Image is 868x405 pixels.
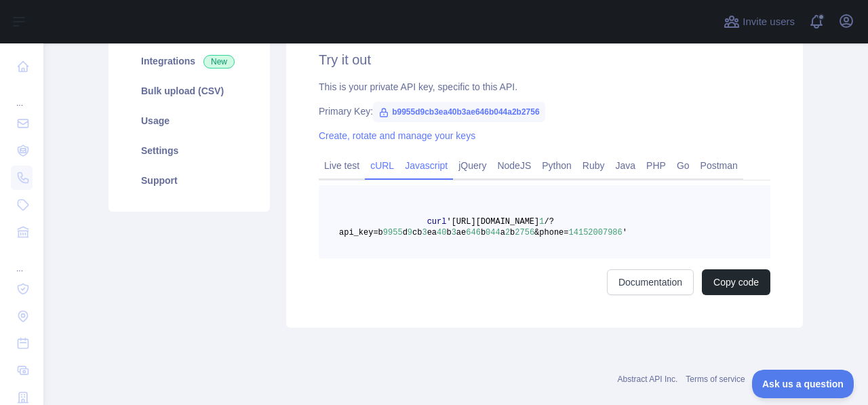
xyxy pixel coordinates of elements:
span: ' [623,228,627,237]
a: Live test [319,155,365,176]
span: cb [412,228,422,237]
span: 1 [539,217,544,227]
span: &phone= [534,228,568,237]
span: Invite users [743,14,795,30]
a: NodeJS [492,155,536,176]
a: Documentation [607,269,694,295]
a: Go [671,155,695,176]
a: jQuery [453,155,492,176]
div: Primary Key: [319,104,770,118]
a: Bulk upload (CSV) [125,76,254,106]
a: Support [125,166,254,195]
span: 14152007986 [569,228,623,237]
a: Python [536,155,577,176]
button: Copy code [702,269,770,295]
span: a [500,228,505,237]
a: cURL [365,155,399,176]
a: Abstract API Inc. [618,374,678,384]
span: curl [427,217,447,227]
div: ... [11,247,33,274]
span: b [446,228,451,237]
span: ae [456,228,466,237]
span: New [203,55,235,69]
a: Javascript [399,155,453,176]
button: Invite users [721,11,797,33]
span: 2756 [515,228,534,237]
span: 9 [408,228,412,237]
a: Postman [695,155,743,176]
span: 9955 [383,228,403,237]
span: 2 [505,228,510,237]
a: PHP [641,155,671,176]
span: b [481,228,486,237]
span: 3 [422,228,427,237]
span: ea [427,228,437,237]
span: 646 [466,228,481,237]
span: 3 [452,228,456,237]
span: 40 [437,228,446,237]
h2: Try it out [319,50,770,69]
div: This is your private API key, specific to this API. [319,80,770,94]
a: Create, rotate and manage your keys [319,130,475,141]
a: Usage [125,106,254,136]
span: b9955d9cb3ea40b3ae646b044a2b2756 [373,102,545,122]
a: Terms of service [686,374,745,384]
span: b [510,228,515,237]
div: ... [11,81,33,109]
span: '[URL][DOMAIN_NAME] [446,217,539,227]
a: Settings [125,136,254,166]
span: d [403,228,408,237]
a: Integrations New [125,46,254,76]
a: Ruby [577,155,610,176]
iframe: Toggle Customer Support [752,370,854,398]
a: Java [610,155,642,176]
span: 044 [486,228,500,237]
